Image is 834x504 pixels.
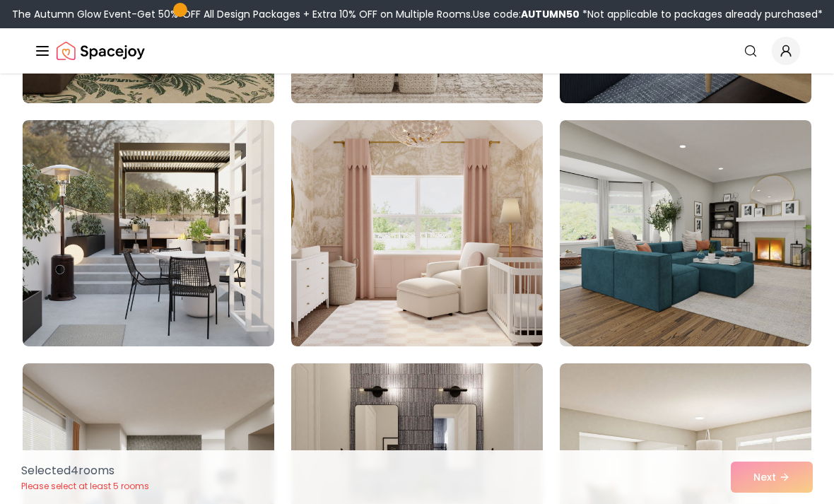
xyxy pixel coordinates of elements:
[21,462,149,479] p: Selected 4 room s
[21,481,149,492] p: Please select at least 5 rooms
[57,37,145,65] img: Spacejoy Logo
[291,120,543,346] img: Room room-23
[580,7,823,21] span: *Not applicable to packages already purchased*
[34,28,800,74] nav: Global
[560,120,811,346] img: Room room-24
[12,7,823,21] div: The Autumn Glow Event-Get 50% OFF All Design Packages + Extra 10% OFF on Multiple Rooms.
[473,7,580,21] span: Use code:
[23,120,274,346] img: Room room-22
[57,37,145,65] a: Spacejoy
[521,7,580,21] b: AUTUMN50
